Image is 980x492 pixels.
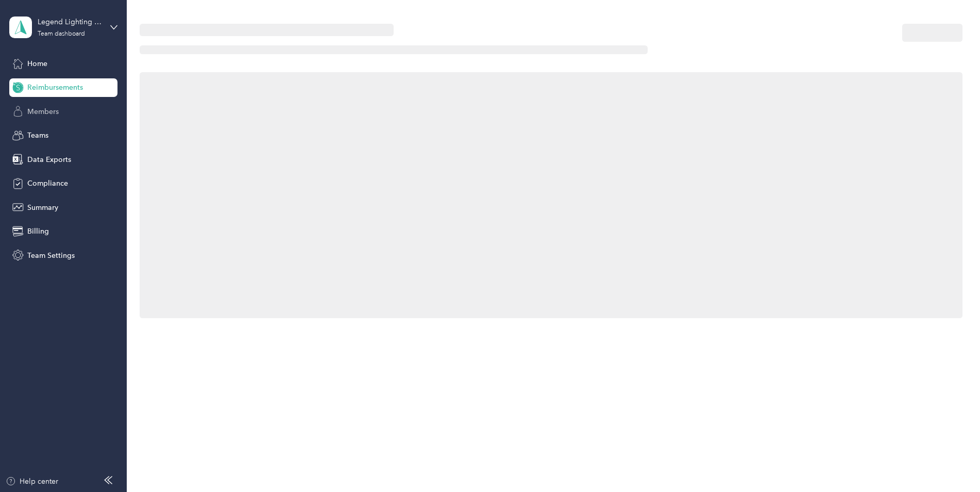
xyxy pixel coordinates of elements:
span: Teams [27,130,48,141]
span: Summary [27,202,58,213]
iframe: Everlance-gr Chat Button Frame [922,434,980,492]
span: Billing [27,226,49,237]
span: Team Settings [27,250,75,261]
span: Home [27,58,47,69]
span: Data Exports [27,154,71,165]
div: Team dashboard [38,31,85,37]
span: Reimbursements [27,82,83,93]
button: Help center [6,476,58,487]
div: Legend Lighting Inc. [38,17,102,27]
span: Compliance [27,178,68,189]
span: Members [27,106,59,117]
